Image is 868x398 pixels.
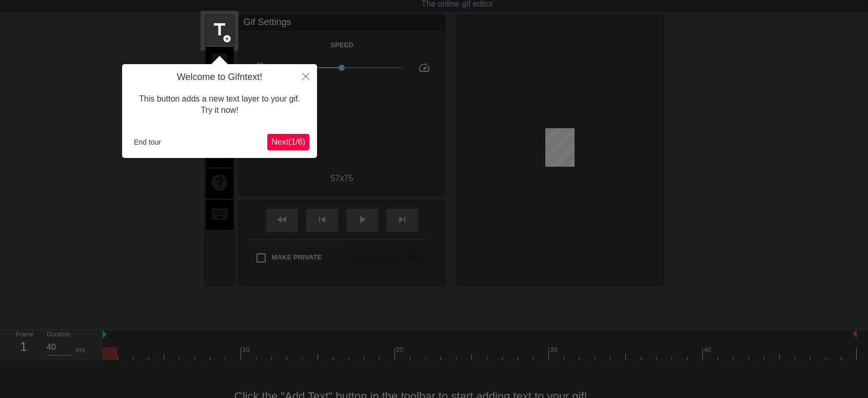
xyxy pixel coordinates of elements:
[130,134,165,150] button: End tour
[130,83,309,127] div: This button adds a new text layer to your gif. Try it now!
[271,137,305,146] span: Next ( 1 / 6 )
[130,72,309,83] h4: Welcome to Gifntext!
[294,64,317,88] button: Close
[267,134,309,150] button: Next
